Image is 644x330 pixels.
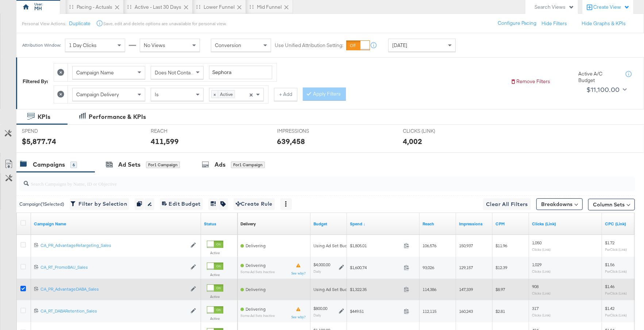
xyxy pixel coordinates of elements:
[495,243,507,248] span: $11.96
[103,21,226,27] div: Save, edit and delete options are unavailable for personal view.
[155,69,194,76] span: Does Not Contain
[76,91,119,98] span: Campaign Delivery
[392,42,407,48] span: [DATE]
[423,308,436,314] span: 112,115
[277,136,305,147] div: 639,458
[313,287,354,292] div: Using Ad Set Budget
[162,199,201,209] span: Edit Budget
[22,136,56,147] div: $5,877.74
[605,247,627,252] sub: Per Click (Link)
[41,286,187,292] a: CA_PR_AdvantageDABA_Sales
[207,316,223,321] label: Active
[495,221,526,227] a: The average cost you've paid to have 1,000 impressions of your ad.
[240,221,256,227] a: Reflects the ability of your Ad Campaign to achieve delivery based on ad states, schedule and bud...
[459,287,473,292] span: 147,339
[536,198,583,210] button: Breakdowns
[212,90,218,98] span: ×
[38,113,50,121] div: KPIs
[146,162,180,168] div: for 1 Campaign
[403,128,458,135] span: CLICKS (LINK)
[41,286,187,292] div: CA_PR_AdvantageDABA_Sales
[155,91,159,98] span: Is
[77,4,112,11] div: Pacing - Actuals
[207,294,223,299] label: Active
[22,43,61,48] div: Attribution Window:
[605,269,627,273] sub: Per Click (Link)
[313,243,354,249] div: Using Ad Set Budget
[160,198,203,210] button: Edit Budget
[70,162,77,168] div: 6
[350,265,401,270] span: $1,600.74
[69,20,90,27] button: Duplicate
[313,269,321,273] sub: Daily
[459,265,473,270] span: 129,157
[246,243,266,248] span: Delivering
[207,251,223,255] label: Active
[29,174,579,188] input: Search Campaigns by Name, ID or Objective
[23,78,48,85] div: Filtered By:
[118,160,140,169] div: Ad Sets
[532,240,541,245] span: 1,050
[532,262,541,267] span: 1,029
[532,313,551,317] sub: Clicks (Link)
[240,221,256,227] div: Delivery
[459,308,473,314] span: 160,243
[89,113,146,121] div: Performance & KPIs
[250,91,253,97] span: ×
[41,264,187,270] div: CA_RT_PromoBAU_Sales
[236,199,273,209] span: Create Rule
[207,272,223,277] label: Active
[69,5,73,9] div: Drag to reorder tab
[483,198,531,210] button: Clear All Filters
[218,90,235,98] span: Active
[215,42,241,48] span: Conversion
[510,78,550,85] button: Remove Filters
[41,308,187,314] a: CA_RT_DABARetention_Sales
[403,136,422,147] div: 4,002
[588,199,635,210] button: Column Sets
[246,306,266,312] span: Delivering
[313,306,327,311] div: $800.00
[532,306,539,311] span: 317
[41,264,187,271] a: CA_RT_PromoBAU_Sales
[350,221,417,227] a: The total amount spent to date.
[72,199,127,209] span: Filter by Selection
[275,42,343,49] label: Use Unified Attribution Setting:
[350,287,401,292] span: $1,322.35
[250,5,254,9] div: Drag to reorder tab
[578,70,618,84] div: Active A/C Budget
[240,314,275,318] sub: Some Ad Sets Inactive
[313,262,330,268] div: $4,000.00
[532,221,599,227] a: The number of clicks on links appearing on your ad or Page that direct people to your sites off F...
[541,20,567,27] button: Hide Filters
[215,160,225,169] div: Ads
[76,69,114,76] span: Campaign Name
[605,284,614,289] span: $1.46
[495,287,505,292] span: $8.97
[532,284,539,289] span: 908
[586,84,620,95] div: $11,100.00
[423,243,436,248] span: 106,576
[70,198,129,210] button: Filter by Selection
[605,291,627,295] sub: Per Click (Link)
[204,221,235,227] a: Shows the current state of your Ad Campaign.
[423,221,453,227] a: The number of people your ad was served to.
[535,4,574,11] div: Search Views
[135,4,181,11] div: Active - Last 30 Days
[41,242,187,248] div: CA_PR_AdvantageRetargeting_Sales
[234,198,275,210] button: Create Rule
[144,42,165,48] span: No Views
[19,201,64,207] div: Campaign ( 1 Selected)
[350,308,401,314] span: $449.51
[34,221,198,227] a: Your campaign name.
[127,5,131,9] div: Drag to reorder tab
[532,269,551,273] sub: Clicks (Link)
[257,4,282,11] div: Mid Funnel
[209,66,272,79] input: Enter a search term
[605,240,614,245] span: $1.72
[532,247,551,252] sub: Clicks (Link)
[486,200,528,209] span: Clear All Filters
[495,308,505,314] span: $2.81
[151,128,205,135] span: REACH
[313,221,344,227] a: The maximum amount you're willing to spend on your ads, on average each day or over the lifetime ...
